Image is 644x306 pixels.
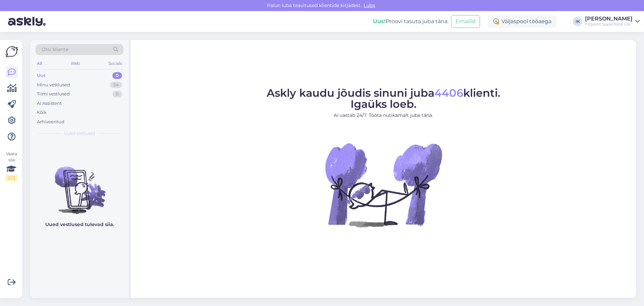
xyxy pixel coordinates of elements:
[107,59,123,68] div: Socials
[112,72,122,79] div: 0
[585,16,633,21] div: [PERSON_NAME]
[37,82,70,88] div: Minu vestlused
[37,109,47,116] div: Kõik
[69,59,81,68] div: Web
[36,59,43,68] div: All
[37,100,62,107] div: AI Assistent
[64,130,95,136] span: Uued vestlused
[488,15,557,28] div: Väljaspool tööaega
[573,17,582,26] div: IK
[37,72,46,79] div: Uus
[267,86,500,111] span: Askly kaudu jõudis sinuni juba klienti. Igaüks loeb.
[585,21,633,27] div: Fitpoint Superfood OÜ
[267,112,500,119] p: AI vastab 24/7. Tööta nutikamalt juba täna.
[373,18,386,25] b: Uus!
[110,82,122,88] div: 54
[5,175,17,181] div: 2 / 3
[112,91,122,97] div: 0
[5,45,18,58] img: Askly Logo
[451,15,480,28] button: Emailid
[362,2,377,8] span: Luba
[45,221,114,228] p: Uued vestlused tulevad siia.
[5,151,17,181] div: Vaata siia
[42,46,68,53] span: Otsi kliente
[37,91,70,97] div: Tiimi vestlused
[37,119,64,125] div: Arhiveeritud
[323,124,444,245] img: No Chat active
[373,17,448,26] div: Proovi tasuta juba täna:
[30,155,129,215] img: No chats
[585,16,640,27] a: [PERSON_NAME]Fitpoint Superfood OÜ
[434,86,463,99] span: 4406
